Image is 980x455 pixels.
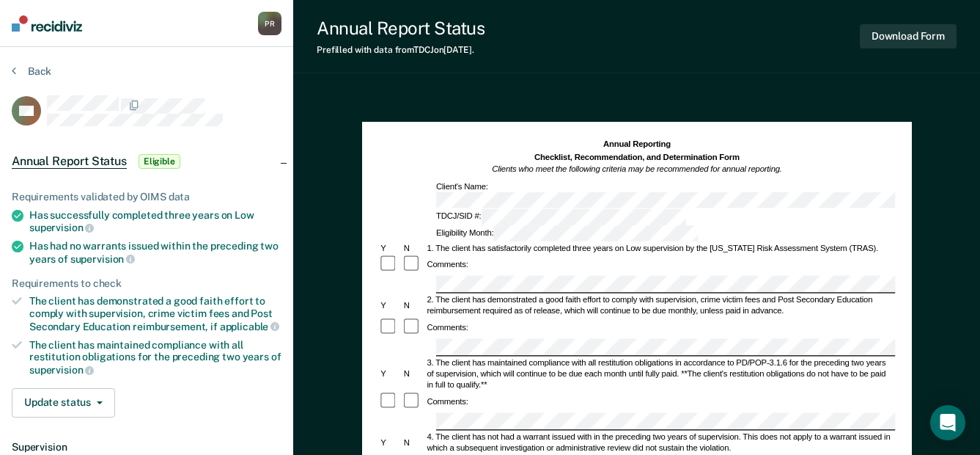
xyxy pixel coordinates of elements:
[534,152,740,161] strong: Checklist, Recommendation, and Determination Form
[402,368,425,379] div: N
[258,12,281,35] div: P R
[492,164,782,174] em: Clients who meet the following criteria may be recommended for annual reporting.
[12,15,82,32] img: Recidiviz
[402,437,425,448] div: N
[258,12,281,35] button: PR
[402,243,425,254] div: N
[29,240,281,265] div: Has had no warrants issued within the preceding two years of
[317,18,485,39] div: Annual Report Status
[425,294,895,316] div: 2. The client has demonstrated a good faith effort to comply with supervision, crime victim fees ...
[425,259,470,270] div: Comments:
[29,339,281,376] div: The client has maintained compliance with all restitution obligations for the preceding two years of
[12,154,127,169] span: Annual Report Status
[425,431,895,453] div: 4. The client has not had a warrant issued with in the preceding two years of supervision. This d...
[425,322,470,333] div: Comments:
[317,45,485,55] div: Prefilled with data from TDCJ on [DATE] .
[860,24,957,48] button: Download Form
[434,209,688,225] div: TDCJ/SID #:
[29,209,281,234] div: Has successfully completed three years on Low
[434,225,699,241] div: Eligibility Month:
[434,181,919,208] div: Client's Name:
[425,243,895,254] div: 1. The client has satisfactorily completed three years on Low supervision by the [US_STATE] Risk ...
[12,65,51,78] button: Back
[425,396,470,407] div: Comments:
[425,357,895,390] div: 3. The client has maintained compliance with all restitution obligations in accordance to PD/POP-...
[139,154,180,169] span: Eligible
[12,191,281,203] div: Requirements validated by OIMS data
[12,441,281,454] dt: Supervision
[12,388,115,418] button: Update status
[29,222,94,233] span: supervision
[29,364,94,376] span: supervision
[603,139,671,149] strong: Annual Reporting
[12,277,281,290] div: Requirements to check
[29,295,281,332] div: The client has demonstrated a good faith effort to comply with supervision, crime victim fees and...
[378,300,402,311] div: Y
[70,253,135,265] span: supervision
[930,405,965,440] div: Open Intercom Messenger
[378,368,402,379] div: Y
[378,243,402,254] div: Y
[402,300,425,311] div: N
[220,321,279,332] span: applicable
[378,437,402,448] div: Y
